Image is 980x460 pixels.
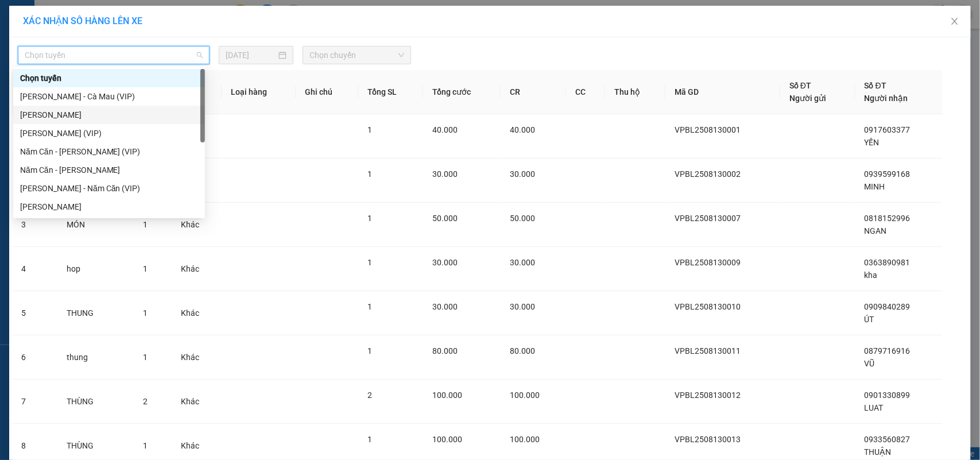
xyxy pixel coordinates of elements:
[865,447,892,457] span: THUẬN
[566,70,605,114] th: CC
[20,127,198,140] div: [PERSON_NAME] (VIP)
[143,441,148,450] span: 1
[675,258,741,267] span: VPBL2508130009
[20,109,198,121] div: [PERSON_NAME]
[432,169,458,179] span: 30.000
[939,6,971,38] button: Close
[510,391,540,400] span: 100.000
[143,264,148,273] span: 1
[172,380,222,424] td: Khác
[423,70,501,114] th: Tổng cước
[605,70,665,114] th: Thu hộ
[172,247,222,291] td: Khác
[510,346,535,355] span: 80.000
[675,302,741,311] span: VPBL2508130010
[675,435,741,444] span: VPBL2508130013
[172,203,222,247] td: Khác
[510,125,535,134] span: 40.000
[675,346,741,355] span: VPBL2508130011
[172,291,222,335] td: Khác
[12,203,57,247] td: 3
[865,270,878,280] span: kha
[12,380,57,424] td: 7
[367,435,372,444] span: 1
[20,200,198,213] div: [PERSON_NAME]
[296,70,358,114] th: Ghi chú
[367,125,372,134] span: 1
[865,169,911,179] span: 0939599168
[12,114,57,159] td: 1
[358,70,423,114] th: Tổng SL
[57,247,134,291] td: hop
[367,169,372,179] span: 1
[309,47,404,64] span: Chọn chuyến
[20,182,198,195] div: [PERSON_NAME] - Năm Căn (VIP)
[367,391,372,400] span: 2
[865,226,887,235] span: NGAN
[865,359,875,368] span: VŨ
[13,106,205,124] div: Cà Mau - Hồ Chí Minh
[367,214,372,223] span: 1
[510,302,535,311] span: 30.000
[57,291,134,335] td: THUNG
[13,179,205,198] div: Hồ Chí Minh - Năm Căn (VIP)
[13,69,205,87] div: Chọn tuyến
[865,94,908,103] span: Người nhận
[865,182,885,191] span: MINH
[510,214,535,223] span: 50.000
[510,258,535,267] span: 30.000
[865,258,911,267] span: 0363890981
[865,391,911,400] span: 0901330899
[172,335,222,380] td: Khác
[432,258,458,267] span: 30.000
[25,47,203,64] span: Chọn tuyến
[14,14,72,72] img: logo.jpg
[367,346,372,355] span: 1
[432,391,462,400] span: 100.000
[12,291,57,335] td: 5
[12,70,57,114] th: STT
[950,17,959,26] span: close
[13,142,205,161] div: Năm Căn - Hồ Chí Minh (VIP)
[14,83,200,102] b: GỬI : VP [PERSON_NAME]
[23,16,142,26] span: XÁC NHẬN SỐ HÀNG LÊN XE
[12,159,57,203] td: 2
[432,346,458,355] span: 80.000
[13,161,205,179] div: Năm Căn - Hồ Chí Minh
[143,397,148,406] span: 2
[789,94,826,103] span: Người gửi
[675,214,741,223] span: VPBL2508130007
[13,198,205,216] div: Hồ Chí Minh - Cà Mau
[57,203,134,247] td: MÓN
[13,124,205,142] div: Cà Mau - Hồ Chí Minh (VIP)
[501,70,566,114] th: CR
[865,81,886,90] span: Số ĐT
[12,247,57,291] td: 4
[107,42,480,57] li: Hotline: 02839552959
[432,125,458,134] span: 40.000
[675,125,741,134] span: VPBL2508130001
[432,214,458,223] span: 50.000
[367,258,372,267] span: 1
[510,169,535,179] span: 30.000
[20,145,198,158] div: Năm Căn - [PERSON_NAME] (VIP)
[865,403,884,412] span: LUAT
[675,391,741,400] span: VPBL2508130012
[367,302,372,311] span: 1
[432,302,458,311] span: 30.000
[865,346,911,355] span: 0879716916
[432,435,462,444] span: 100.000
[222,70,296,114] th: Loại hàng
[865,435,911,444] span: 0933560827
[143,220,148,229] span: 1
[865,315,874,324] span: ÚT
[57,380,134,424] td: THÙNG
[107,28,480,42] li: 26 Phó Cơ Điều, Phường 12
[510,435,540,444] span: 100.000
[226,49,276,61] input: 13/08/2025
[865,125,911,134] span: 0917603377
[12,335,57,380] td: 6
[143,353,148,362] span: 1
[20,72,198,84] div: Chọn tuyến
[865,214,911,223] span: 0818152996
